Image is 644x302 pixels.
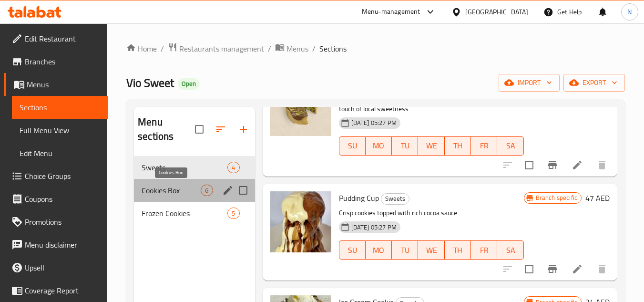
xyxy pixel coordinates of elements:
a: Branches [4,50,108,73]
span: MO [369,243,388,257]
img: Pudding Cup [270,191,331,252]
span: Select to update [519,155,539,175]
a: Restaurants management [168,42,264,55]
span: Sweets [142,162,227,173]
a: Menus [4,73,108,96]
span: 5 [228,209,239,218]
button: MO [366,136,392,156]
span: import [506,77,552,89]
div: Menu-management [362,6,420,18]
button: delete [591,258,613,281]
span: TH [449,139,467,153]
span: SU [343,243,362,257]
div: items [201,185,213,196]
button: WE [418,136,444,156]
button: FR [471,240,497,260]
span: WE [422,139,440,153]
span: TH [449,243,467,257]
span: Coupons [25,193,100,205]
button: TU [392,240,418,260]
li: / [161,43,164,54]
a: Coupons [4,187,108,210]
span: Vio Sweet [126,72,174,94]
span: export [571,77,617,89]
button: TH [445,240,471,260]
span: Full Menu View [20,125,100,136]
span: FR [475,243,493,257]
button: SU [339,136,366,156]
button: delete [591,154,613,177]
span: Menus [27,79,100,90]
button: TH [445,136,471,156]
button: SA [497,136,523,156]
div: [GEOGRAPHIC_DATA] [465,7,528,17]
a: Edit menu item [572,263,583,275]
span: Choice Groups [25,170,100,182]
button: import [499,74,560,92]
div: Sweets4 [134,156,255,179]
div: items [227,162,239,173]
button: Add section [232,118,255,141]
span: Edit Menu [20,147,100,159]
div: Frozen Cookies5 [134,202,255,225]
span: Select to update [519,259,539,279]
button: FR [471,136,497,156]
span: Sweets [381,193,409,204]
span: Sections [20,102,100,113]
span: SA [501,243,520,257]
span: MO [369,139,388,153]
span: FR [475,139,493,153]
a: Menu disclaimer [4,233,108,256]
span: Restaurants management [179,43,264,54]
a: Full Menu View [12,119,108,142]
span: TU [396,243,414,257]
button: TU [392,136,418,156]
nav: Menu sections [134,152,255,229]
a: Coverage Report [4,279,108,302]
a: Promotions [4,210,108,233]
p: Crisp cookies topped with rich cocoa sauce [339,207,524,219]
span: Frozen Cookies [142,208,227,219]
span: TU [396,139,414,153]
div: items [227,208,239,219]
span: Upsell [25,262,100,273]
span: [DATE] 05:27 PM [348,118,400,127]
span: Promotions [25,216,100,228]
button: SU [339,240,366,260]
a: Choice Groups [4,165,108,187]
span: Branches [25,56,100,67]
span: Branch specific [532,193,581,202]
span: Open [178,80,200,88]
span: WE [422,243,440,257]
div: Open [178,78,200,90]
span: [DATE] 05:27 PM [348,223,400,232]
button: MO [366,240,392,260]
a: Edit Menu [12,142,108,165]
button: Branch-specific-item [541,258,564,281]
div: Sweets [381,193,409,205]
li: / [312,43,316,54]
button: WE [418,240,444,260]
span: 6 [201,186,212,195]
button: SA [497,240,523,260]
span: Coverage Report [25,285,100,296]
button: edit [221,183,235,198]
a: Upsell [4,256,108,279]
span: Menu disclaimer [25,239,100,250]
a: Edit Restaurant [4,27,108,50]
span: N [627,7,632,17]
span: Sort sections [209,118,232,141]
span: Cookies Box [142,185,201,196]
span: Select all sections [189,119,209,139]
button: export [563,74,625,92]
a: Menus [275,42,308,55]
span: SU [343,139,362,153]
h2: Menu sections [138,115,194,144]
a: Edit menu item [572,159,583,171]
nav: breadcrumb [126,42,625,55]
span: Edit Restaurant [25,33,100,44]
span: SA [501,139,520,153]
a: Home [126,43,157,54]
